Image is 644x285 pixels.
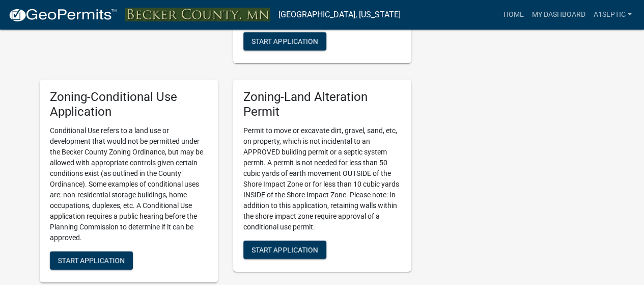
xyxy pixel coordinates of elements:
p: Conditional Use refers to a land use or development that would not be permitted under the Becker ... [50,125,208,243]
a: A1SEPTIC [590,5,636,24]
a: [GEOGRAPHIC_DATA], [US_STATE] [278,6,401,23]
button: Start Application [50,251,133,270]
h5: Zoning-Land Alteration Permit [243,90,401,119]
span: Start Application [58,256,125,264]
img: Becker County, Minnesota [125,8,270,21]
a: Home [499,5,528,24]
h5: Zoning-Conditional Use Application [50,90,208,119]
button: Start Application [243,241,326,259]
span: Start Application [251,37,318,45]
button: Start Application [243,32,326,50]
a: My Dashboard [528,5,590,24]
span: Start Application [251,245,318,253]
p: Permit to move or excavate dirt, gravel, sand, etc, on property, which is not incidental to an AP... [243,125,401,232]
